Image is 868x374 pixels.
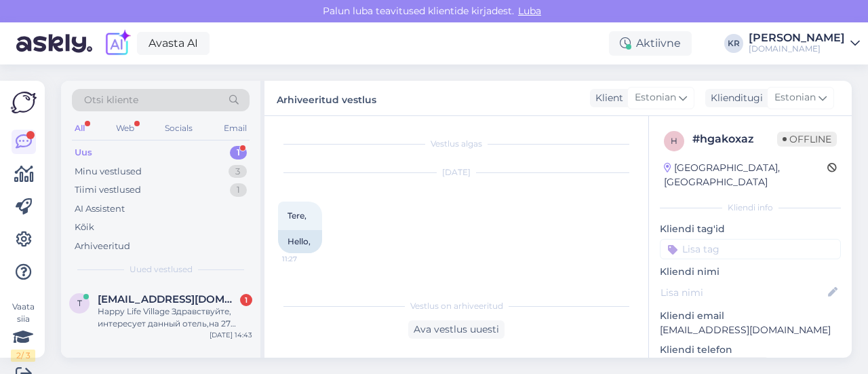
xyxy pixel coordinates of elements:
div: Vestlus algas [278,138,635,150]
label: Arhiveeritud vestlus [277,89,376,107]
div: Arhiveeritud [75,240,130,253]
div: Aktiivne [609,31,692,56]
div: Kõik [75,221,94,234]
img: Askly Logo [11,92,37,113]
p: Kliendi telefon [660,343,841,357]
div: Vaata siia [11,301,35,362]
div: Uus [75,146,92,160]
div: 1 [230,183,247,197]
input: Lisa nimi [660,285,825,300]
span: Estonian [635,90,676,105]
a: Avasta AI [137,32,210,55]
div: Klienditugi [705,91,763,105]
div: KR [724,34,743,53]
div: # hgakoxaz [692,131,777,147]
span: troian654@gmail.com [98,293,239,305]
span: Estonian [774,90,816,105]
div: 3 [229,165,247,179]
span: Tere, [288,210,307,221]
p: Kliendi tag'id [660,222,841,236]
div: [PERSON_NAME] [749,33,845,43]
div: Klient [590,91,623,105]
div: [DOMAIN_NAME] [749,43,845,54]
div: 2 / 3 [11,350,35,362]
div: Web [113,119,137,137]
span: 11:27 [282,254,333,264]
p: Kliendi nimi [660,265,841,279]
div: Socials [162,119,195,137]
img: explore-ai [103,29,132,58]
span: t [77,298,82,308]
span: Luba [514,5,545,17]
div: 1 [240,294,252,306]
span: Offline [777,132,837,147]
input: Lisa tag [660,239,841,259]
div: Hello, [278,230,322,253]
a: [PERSON_NAME][DOMAIN_NAME] [749,33,860,54]
div: [DATE] [278,166,635,179]
div: Minu vestlused [75,165,142,179]
p: [EMAIL_ADDRESS][DOMAIN_NAME] [660,323,841,337]
div: [GEOGRAPHIC_DATA], [GEOGRAPHIC_DATA] [664,161,827,189]
span: Otsi kliente [84,93,138,107]
div: Ava vestlus uuesti [408,320,505,339]
span: Uued vestlused [130,263,193,276]
div: Email [221,119,250,137]
span: Vestlus on arhiveeritud [410,300,503,312]
div: All [72,119,87,137]
div: Kliendi info [660,202,841,214]
div: Happy Life Village Здравствуйте, интересует данный отель,на 27 ноября, на 10 ночей, с человека 652 ? [98,305,252,330]
span: h [671,136,677,146]
div: AI Assistent [75,202,125,216]
div: 1 [230,146,247,160]
div: Tiimi vestlused [75,183,141,197]
div: [DATE] 14:43 [210,330,252,340]
p: Kliendi email [660,309,841,323]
